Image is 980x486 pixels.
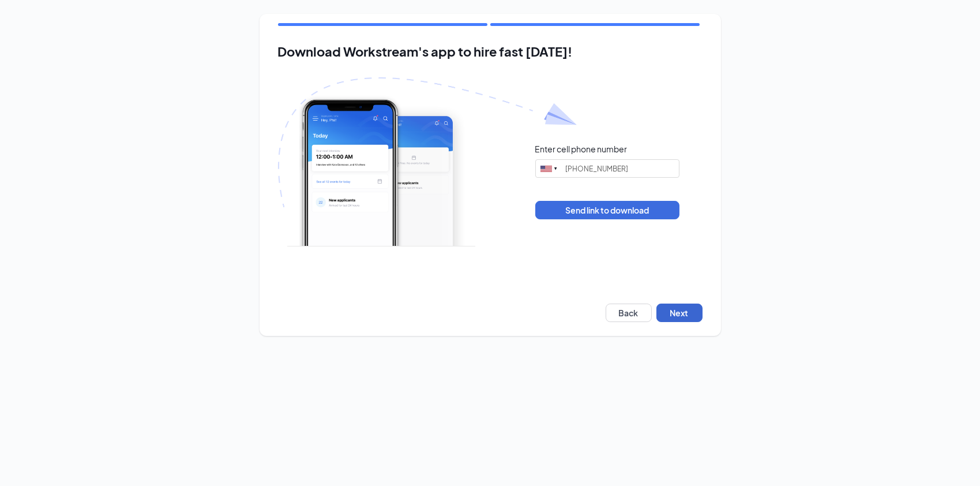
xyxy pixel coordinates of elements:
[535,201,679,219] button: Send link to download
[535,143,628,155] div: Enter cell phone number
[535,159,679,178] input: (201) 555-0123
[278,44,703,59] h2: Download Workstream's app to hire fast [DATE]!
[606,304,652,322] button: Back
[656,304,703,322] button: Next
[536,160,562,177] div: United States: +1
[278,77,577,246] img: Download Workstream's app with paper plane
